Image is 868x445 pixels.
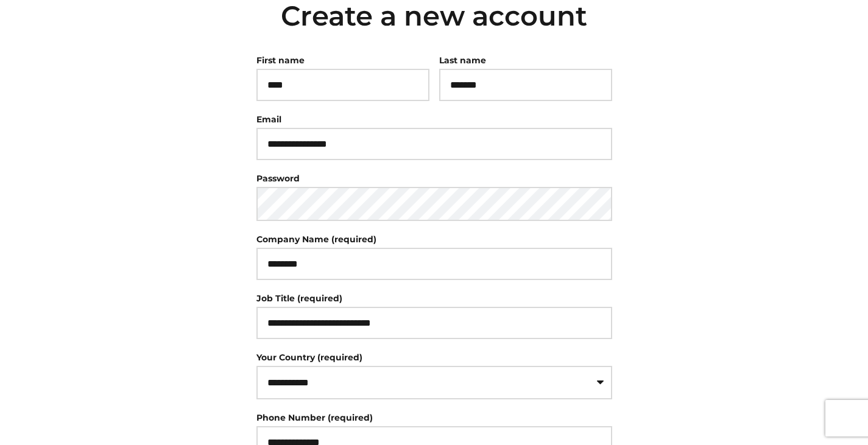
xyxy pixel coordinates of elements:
[256,170,300,187] label: Password
[256,55,305,66] label: First name
[256,409,373,426] label: Phone Number (required)
[256,231,376,248] label: Company Name (required)
[256,352,362,363] label: Your Country (required)
[439,55,486,66] label: Last name
[256,111,281,128] label: Email
[256,290,342,307] label: Job Title (required)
